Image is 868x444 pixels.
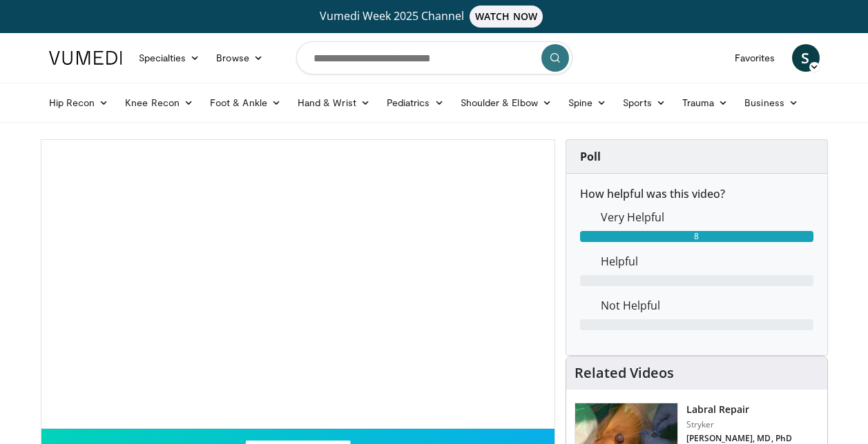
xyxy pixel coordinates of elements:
a: Shoulder & Elbow [452,89,560,117]
a: Foot & Ankle [202,89,289,117]
a: Sports [615,89,674,117]
p: [PERSON_NAME], MD, PhD [686,433,793,444]
a: Hand & Wrist [289,89,378,117]
a: Favorites [726,44,784,72]
span: WATCH NOW [470,6,543,28]
a: Knee Recon [117,89,202,117]
input: Search topics, interventions [296,41,572,74]
a: Specialties [131,44,209,72]
video-js: Video Player [41,140,554,429]
dd: Helpful [590,253,824,270]
dd: Not Helpful [590,297,824,314]
a: Browse [208,44,271,72]
h6: How helpful was this video? [580,188,813,201]
h3: Labral Repair [686,403,793,416]
div: 8 [580,231,813,242]
a: Pediatrics [378,89,452,117]
img: VuMedi Logo [49,51,122,65]
a: Spine [560,89,615,117]
a: S [792,44,820,72]
p: Stryker [686,419,793,430]
a: Trauma [674,89,737,117]
a: Hip Recon [41,89,117,117]
a: Vumedi Week 2025 ChannelWATCH NOW [51,6,818,28]
dd: Very Helpful [590,209,824,225]
strong: Poll [580,149,601,164]
h4: Related Videos [575,365,674,381]
a: Business [736,89,807,117]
